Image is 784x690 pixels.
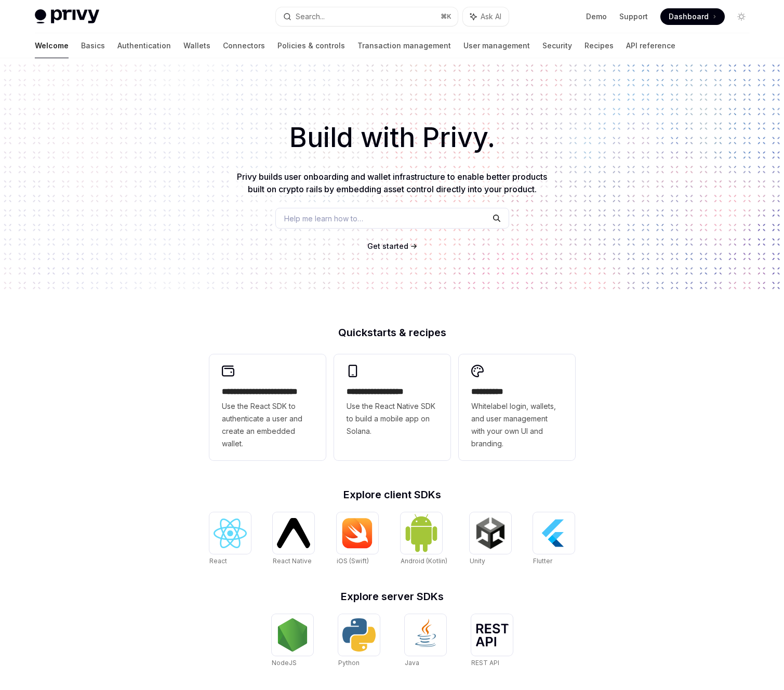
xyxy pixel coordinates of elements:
div: Search... [296,10,325,23]
img: iOS (Swift) [341,517,374,549]
span: Dashboard [669,11,709,22]
a: User management [463,33,530,58]
span: React [209,557,227,565]
h1: Build with Privy. [17,117,767,158]
a: UnityUnity [470,512,511,566]
img: Flutter [537,516,570,550]
button: Search...⌘K [276,7,458,26]
a: Authentication [117,33,171,58]
a: PythonPython [338,614,380,668]
img: Unity [474,516,507,550]
a: NodeJSNodeJS [272,614,313,668]
h2: Quickstarts & recipes [209,327,575,338]
span: Flutter [533,557,552,565]
a: Basics [81,33,105,58]
button: Ask AI [463,7,509,26]
a: **** **** **** ***Use the React Native SDK to build a mobile app on Solana. [334,354,450,460]
a: Dashboard [660,8,725,25]
img: light logo [35,9,99,24]
a: Get started [367,241,408,251]
a: Recipes [584,33,614,58]
a: Android (Kotlin)Android (Kotlin) [401,512,447,566]
img: React [214,519,247,548]
h2: Explore client SDKs [209,489,575,500]
a: Wallets [183,33,210,58]
a: Demo [586,11,607,22]
span: NodeJS [272,659,297,667]
a: FlutterFlutter [533,512,575,566]
span: Ask AI [481,11,501,22]
a: iOS (Swift)iOS (Swift) [337,512,378,566]
span: Python [338,659,360,667]
span: iOS (Swift) [337,557,369,565]
h2: Explore server SDKs [209,591,575,602]
a: Connectors [223,33,265,58]
span: REST API [471,659,499,667]
a: Welcome [35,33,69,58]
span: Get started [367,242,408,250]
img: NodeJS [276,618,309,652]
span: Whitelabel login, wallets, and user management with your own UI and branding. [471,400,563,450]
a: Policies & controls [277,33,345,58]
img: React Native [277,518,310,548]
a: JavaJava [405,614,446,668]
a: Transaction management [357,33,451,58]
span: ⌘ K [441,12,451,21]
img: REST API [475,623,509,646]
a: **** *****Whitelabel login, wallets, and user management with your own UI and branding. [459,354,575,460]
a: API reference [626,33,675,58]
span: Help me learn how to… [284,213,363,224]
a: REST APIREST API [471,614,513,668]
a: ReactReact [209,512,251,566]
a: Support [619,11,648,22]
span: Android (Kotlin) [401,557,447,565]
img: Android (Kotlin) [405,513,438,552]
span: Unity [470,557,485,565]
span: Privy builds user onboarding and wallet infrastructure to enable better products built on crypto ... [237,171,547,194]
span: Java [405,659,419,667]
img: Java [409,618,442,652]
a: Security [542,33,572,58]
a: React NativeReact Native [273,512,314,566]
img: Python [342,618,376,652]
span: Use the React SDK to authenticate a user and create an embedded wallet. [222,400,313,450]
button: Toggle dark mode [733,8,750,25]
span: React Native [273,557,312,565]
span: Use the React Native SDK to build a mobile app on Solana. [347,400,438,437]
